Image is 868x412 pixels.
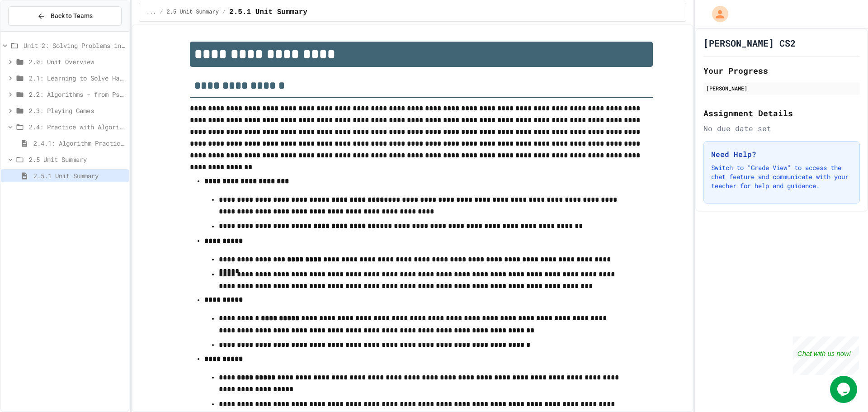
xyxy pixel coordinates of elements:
iframe: chat widget [830,376,859,403]
span: 2.4: Practice with Algorithms [29,122,125,132]
span: 2.5 Unit Summary [29,155,125,164]
span: / [160,9,163,16]
span: 2.5.1 Unit Summary [229,7,307,18]
span: 2.5 Unit Summary [167,9,219,16]
span: Back to Teams [51,11,93,21]
button: Back to Teams [8,6,122,26]
span: 2.2: Algorithms - from Pseudocode to Flowcharts [29,90,125,99]
div: My Account [703,4,731,24]
span: 2.1: Learning to Solve Hard Problems [29,73,125,83]
iframe: chat widget [793,336,859,375]
span: / [222,9,226,16]
span: 2.3: Playing Games [29,106,125,115]
div: [PERSON_NAME] [706,84,857,92]
h2: Assignment Details [703,107,860,119]
h1: [PERSON_NAME] CS2 [703,37,796,49]
span: ... [146,9,156,16]
h3: Need Help? [711,149,852,160]
span: 2.0: Unit Overview [29,57,125,66]
p: Switch to "Grade View" to access the chat feature and communicate with your teacher for help and ... [711,163,852,190]
span: Unit 2: Solving Problems in Computer Science [24,41,125,50]
span: 2.4.1: Algorithm Practice Exercises [33,138,125,148]
div: No due date set [703,123,860,134]
h2: Your Progress [703,64,860,77]
span: 2.5.1 Unit Summary [33,171,125,180]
